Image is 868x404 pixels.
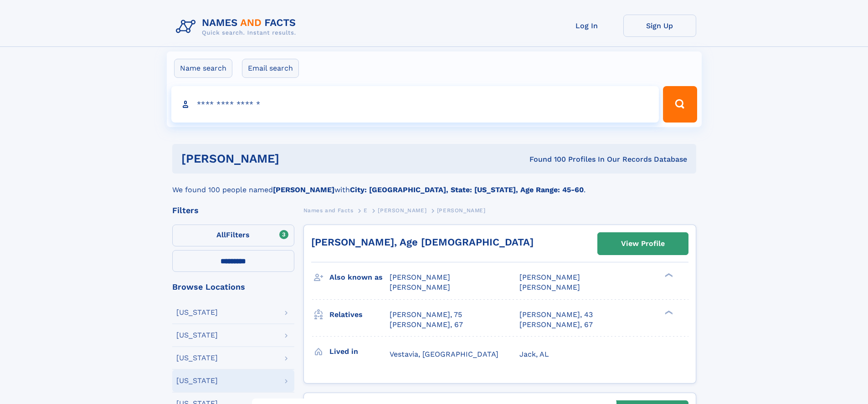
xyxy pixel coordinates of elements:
[329,270,390,285] h3: Also known as
[174,59,232,78] label: Name search
[519,350,549,358] span: Jack, AL
[181,153,405,164] h1: [PERSON_NAME]
[519,283,580,291] span: [PERSON_NAME]
[172,225,294,246] label: Filters
[519,320,593,330] a: [PERSON_NAME], 67
[378,207,426,214] span: [PERSON_NAME]
[390,350,498,358] span: Vestavia, [GEOGRAPHIC_DATA]
[378,205,426,216] a: [PERSON_NAME]
[176,332,218,339] div: [US_STATE]
[598,233,688,255] a: View Profile
[663,309,673,315] div: ❯
[172,174,696,195] div: We found 100 people named with .
[390,283,450,291] span: [PERSON_NAME]
[364,207,368,214] span: E
[550,15,623,37] a: Log In
[216,230,226,239] span: All
[364,205,368,216] a: E
[390,310,462,320] a: [PERSON_NAME], 75
[437,207,486,214] span: [PERSON_NAME]
[663,272,673,278] div: ❯
[663,86,697,123] button: Search Button
[329,307,390,322] h3: Relatives
[519,310,593,320] a: [PERSON_NAME], 43
[329,344,390,359] h3: Lived in
[176,377,218,384] div: [US_STATE]
[176,354,218,362] div: [US_STATE]
[303,205,354,216] a: Names and Facts
[273,185,334,194] b: [PERSON_NAME]
[172,15,303,39] img: Logo Names and Facts
[621,233,665,254] div: View Profile
[623,15,696,37] a: Sign Up
[171,86,659,123] input: search input
[390,320,463,330] a: [PERSON_NAME], 67
[172,283,294,291] div: Browse Locations
[311,236,534,248] a: [PERSON_NAME], Age [DEMOGRAPHIC_DATA]
[176,309,218,316] div: [US_STATE]
[404,154,687,164] div: Found 100 Profiles In Our Records Database
[350,185,584,194] b: City: [GEOGRAPHIC_DATA], State: [US_STATE], Age Range: 45-60
[172,206,294,215] div: Filters
[390,273,450,281] span: [PERSON_NAME]
[519,273,580,281] span: [PERSON_NAME]
[242,59,299,78] label: Email search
